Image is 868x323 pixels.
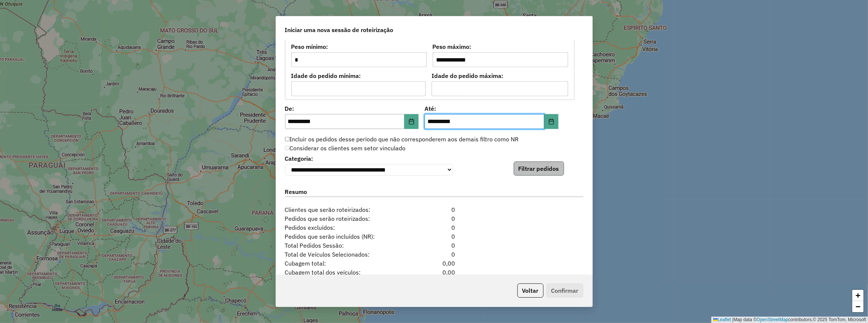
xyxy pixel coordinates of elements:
span: Pedidos que serão incluídos (NR): [281,232,408,241]
button: Filtrar pedidos [514,161,564,176]
input: Incluir os pedidos desse período que não corresponderem aos demais filtro como NR [285,137,289,141]
button: Voltar [517,283,543,298]
span: | [732,317,733,322]
label: Resumo [285,187,583,197]
span: Iniciar uma nova sessão de roteirização [285,25,394,34]
input: Considerar os clientes sem setor vinculado [285,146,289,150]
label: De: [285,104,419,113]
div: 0 [408,205,460,214]
a: Zoom out [852,301,864,312]
label: Peso máximo: [433,42,568,51]
label: Idade do pedido mínima: [291,71,426,80]
div: 0 [408,241,460,250]
button: Choose Date [404,114,419,129]
label: Até: [424,104,558,113]
a: OpenStreetMap [757,317,789,322]
span: Total de Veículos Selecionados: [281,250,408,259]
span: − [856,302,861,311]
div: 0 [408,232,460,241]
label: Peso mínimo: [291,42,427,51]
span: Cubagem total: [281,259,408,268]
a: Zoom in [852,290,864,301]
span: Cubagem total dos veículos: [281,268,408,277]
span: + [856,291,861,300]
span: Clientes que serão roteirizados: [281,205,408,214]
button: Choose Date [544,114,558,129]
span: Pedidos que serão roteirizados: [281,214,408,223]
span: Total Pedidos Sessão: [281,241,408,250]
label: Incluir os pedidos desse período que não corresponderem aos demais filtro como NR [285,135,518,144]
div: 0 [408,250,460,259]
label: Considerar os clientes sem setor vinculado [285,144,405,153]
div: 0,00 [408,268,460,277]
div: 0,00 [408,259,460,268]
div: 0 [408,214,460,223]
label: Idade do pedido máxima: [432,71,568,80]
div: 0 [408,223,460,232]
span: Pedidos excluídos: [281,223,408,232]
div: Map data © contributors,© 2025 TomTom, Microsoft [711,317,868,323]
label: Categoria: [285,154,453,163]
a: Leaflet [713,317,731,322]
